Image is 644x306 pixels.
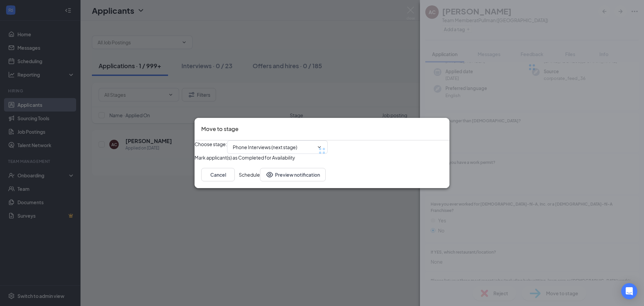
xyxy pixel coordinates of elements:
button: Schedule [239,168,260,181]
button: Preview notificationEye [260,168,326,181]
svg: Eye [266,171,274,179]
h3: Move to stage [201,125,238,133]
div: Open Intercom Messenger [621,283,637,299]
button: Cancel [201,168,235,181]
